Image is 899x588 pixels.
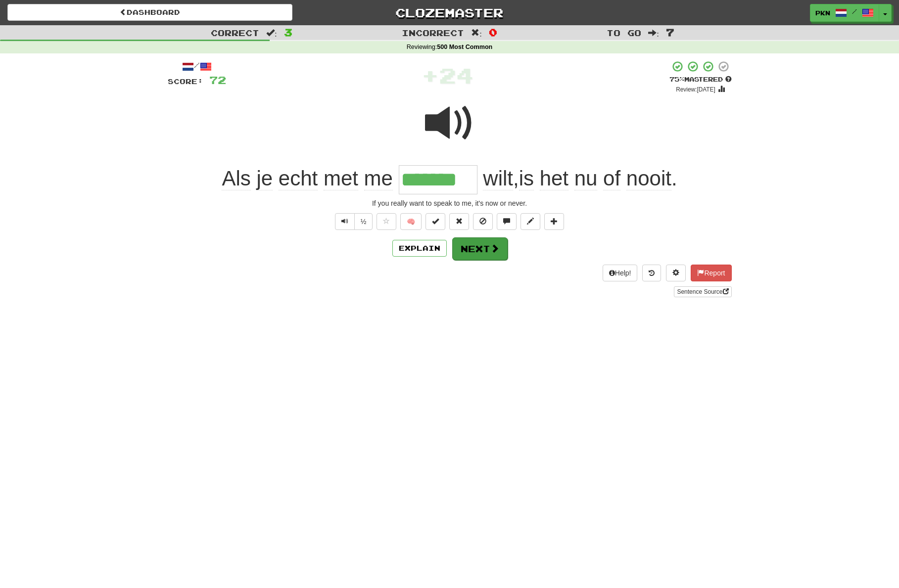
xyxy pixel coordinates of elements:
[691,265,731,281] button: Report
[477,167,677,190] span: , .
[364,167,393,190] span: me
[674,286,731,297] a: Sentence Source
[669,75,684,83] span: 75 %
[402,28,464,38] span: Incorrect
[279,167,318,190] span: echt
[422,60,439,90] span: +
[603,167,620,190] span: of
[544,213,564,230] button: Add to collection (alt+a)
[392,240,447,257] button: Explain
[810,4,879,22] a: pkn /
[483,167,513,190] span: wilt
[168,198,732,208] div: If you really want to speak to me, it's now or never.
[607,28,641,38] span: To go
[519,167,534,190] span: is
[333,213,373,230] div: Text-to-speech controls
[815,8,830,17] span: pkn
[648,29,659,37] span: :
[7,4,292,21] a: Dashboard
[222,167,250,190] span: Als
[473,213,493,230] button: Ignore sentence (alt+i)
[540,167,568,190] span: het
[520,213,540,230] button: Edit sentence (alt+d)
[354,213,373,230] button: ½
[426,213,445,230] button: Set this sentence to 100% Mastered (alt+m)
[168,60,226,73] div: /
[452,237,508,260] button: Next
[437,44,492,50] strong: 500 Most Common
[335,213,355,230] button: Play sentence audio (ctl+space)
[852,8,857,15] span: /
[669,75,732,84] div: Mastered
[666,26,674,38] span: 7
[266,29,277,37] span: :
[626,167,671,190] span: nooit
[211,28,259,38] span: Correct
[168,77,203,86] span: Score:
[256,167,273,190] span: je
[489,26,497,38] span: 0
[642,265,661,281] button: Round history (alt+y)
[676,86,715,93] small: Review: [DATE]
[439,63,473,88] span: 24
[209,74,226,86] span: 72
[284,26,292,38] span: 3
[497,213,517,230] button: Discuss sentence (alt+u)
[324,167,358,190] span: met
[400,213,422,230] button: 🧠
[471,29,482,37] span: :
[603,265,638,281] button: Help!
[307,4,592,21] a: Clozemaster
[449,213,469,230] button: Reset to 0% Mastered (alt+r)
[377,213,396,230] button: Favorite sentence (alt+f)
[574,167,598,190] span: nu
